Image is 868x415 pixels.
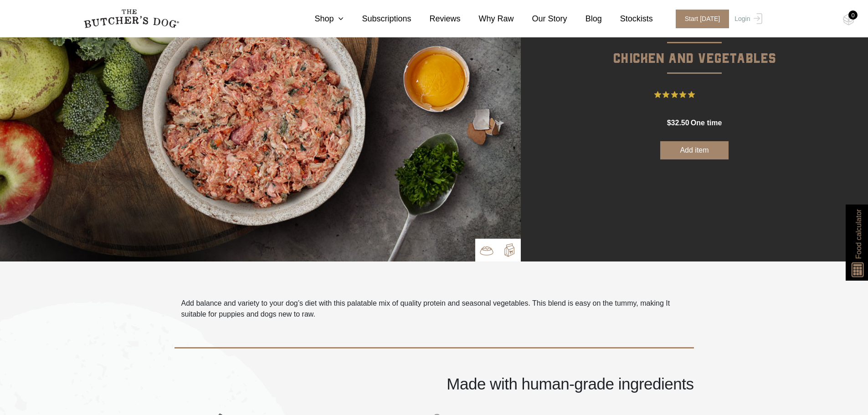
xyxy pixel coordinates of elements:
button: Rated 4.9 out of 5 stars from 22 reviews. Jump to reviews. [654,88,735,102]
a: Why Raw [461,13,514,25]
div: 0 [848,10,858,20]
a: Stockists [602,13,653,25]
span: 32.50 [671,119,689,127]
span: Food calculator [853,209,864,259]
img: TBD_Bowl.png [480,244,493,257]
span: one time [691,119,722,127]
button: Add item [660,141,729,159]
a: Start [DATE] [667,10,733,28]
span: $ [667,119,671,127]
p: Chicken and Vegetables [521,24,868,70]
a: Reviews [411,13,461,25]
a: Subscriptions [344,13,411,25]
a: Login [732,10,762,28]
p: Add balance and variety to your dog’s diet with this palatable mix of quality protein and seasona... [181,298,687,320]
a: Shop [296,13,344,25]
a: Blog [567,13,602,25]
a: Our Story [514,13,567,25]
h4: Made with human-grade ingredients [175,376,694,392]
img: TBD_Build-A-Box-2.png [503,243,516,257]
img: TBD_Cart-Empty.png [843,14,854,26]
span: 22 Reviews [699,88,735,102]
span: Start [DATE] [676,10,729,28]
